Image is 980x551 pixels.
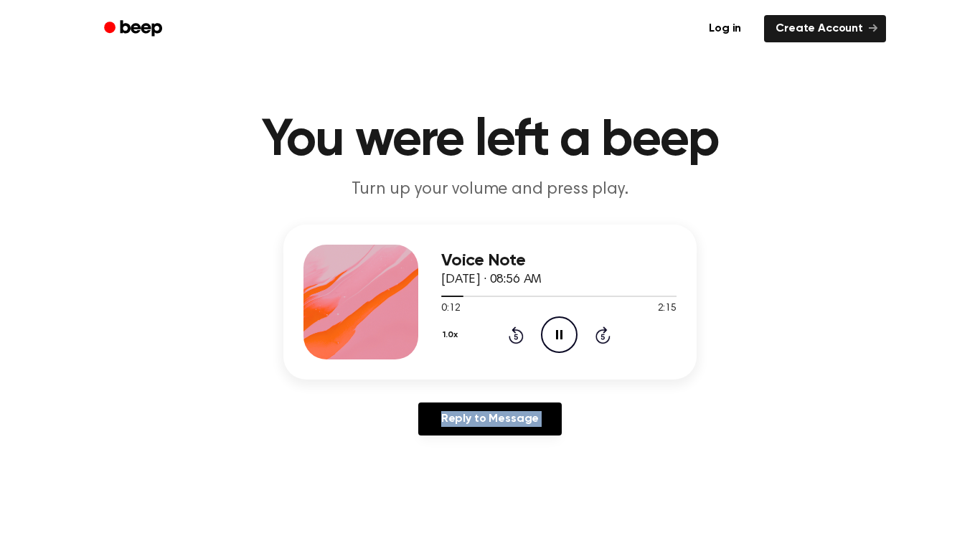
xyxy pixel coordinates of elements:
span: 0:12 [441,301,460,316]
span: [DATE] · 08:56 AM [441,273,542,286]
button: 1.0x [441,323,463,347]
a: Beep [94,15,175,43]
a: Reply to Message [418,402,562,435]
h3: Voice Note [441,251,677,270]
a: Log in [694,12,755,45]
p: Turn up your volume and press play. [215,178,765,202]
span: 2:15 [658,301,677,316]
h1: You were left a beep [123,115,857,166]
a: Create Account [764,15,886,42]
